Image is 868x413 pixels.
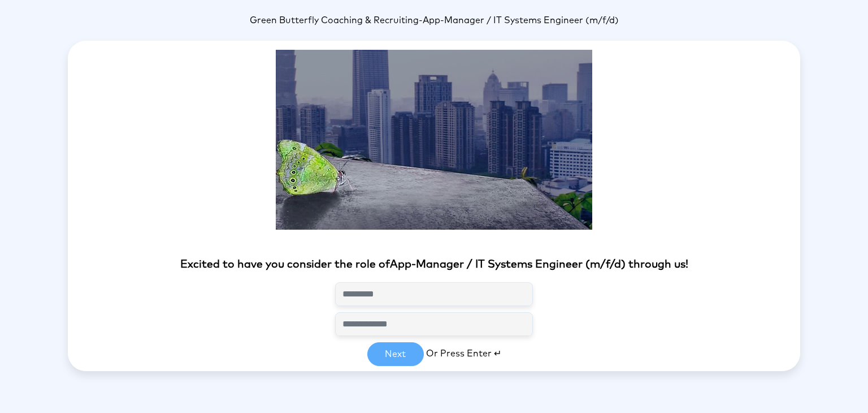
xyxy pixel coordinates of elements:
p: - [68,14,800,27]
span: Or Press Enter ↵ [426,349,501,358]
p: Excited to have you consider the role of [68,257,800,273]
span: App-Manager / IT Systems Engineer (m/f/d) [423,16,619,25]
span: Green Butterfly Coaching & Recruiting [250,16,419,25]
span: App-Manager / IT Systems Engineer (m/f/d) through us! [390,259,688,270]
